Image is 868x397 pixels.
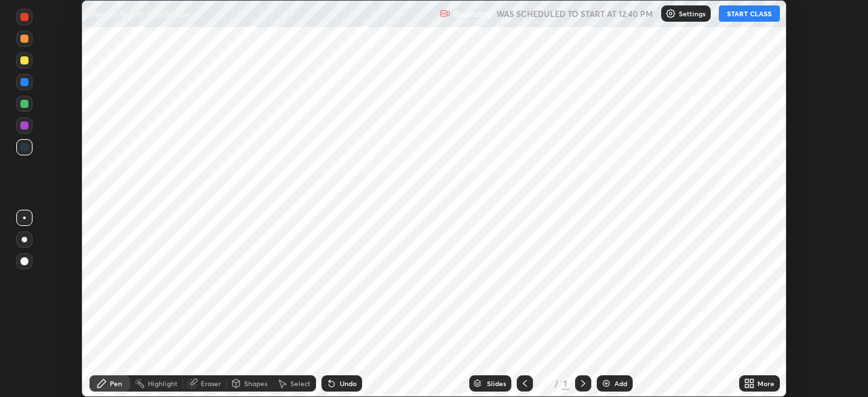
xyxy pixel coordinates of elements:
p: Recording [453,9,491,19]
button: START CLASS [719,5,780,22]
div: More [757,380,774,387]
div: Pen [110,380,122,387]
div: 1 [561,377,570,390]
div: Slides [487,380,506,387]
div: Eraser [201,380,221,387]
div: Undo [340,380,357,387]
div: 1 [538,379,552,387]
img: recording.375f2c34.svg [439,8,450,19]
div: Highlight [148,380,178,387]
div: Add [614,380,627,387]
p: Human Health and disease [90,8,191,19]
h5: WAS SCHEDULED TO START AT 12:40 PM [496,7,653,20]
p: Settings [679,10,705,17]
img: add-slide-button [601,378,612,389]
img: class-settings-icons [665,8,676,19]
div: Shapes [244,380,267,387]
div: Select [290,380,311,387]
div: / [555,379,559,387]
